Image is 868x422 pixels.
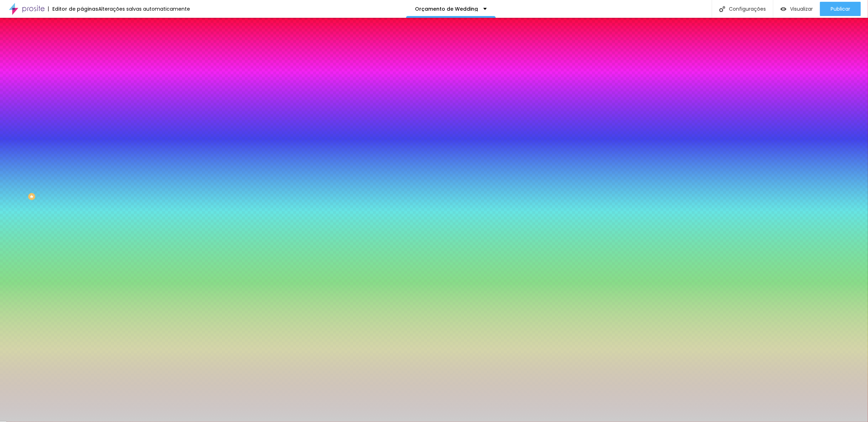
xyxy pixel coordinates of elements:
img: Icone [719,6,725,12]
span: Visualizar [790,6,813,12]
img: view-1.svg [780,6,787,12]
p: Orçamento de Wedding [415,6,478,11]
div: Alterações salvas automaticamente [98,6,190,11]
button: Visualizar [773,2,820,16]
button: Publicar [820,2,861,16]
span: Publicar [831,6,850,12]
div: Editor de páginas [48,6,98,11]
